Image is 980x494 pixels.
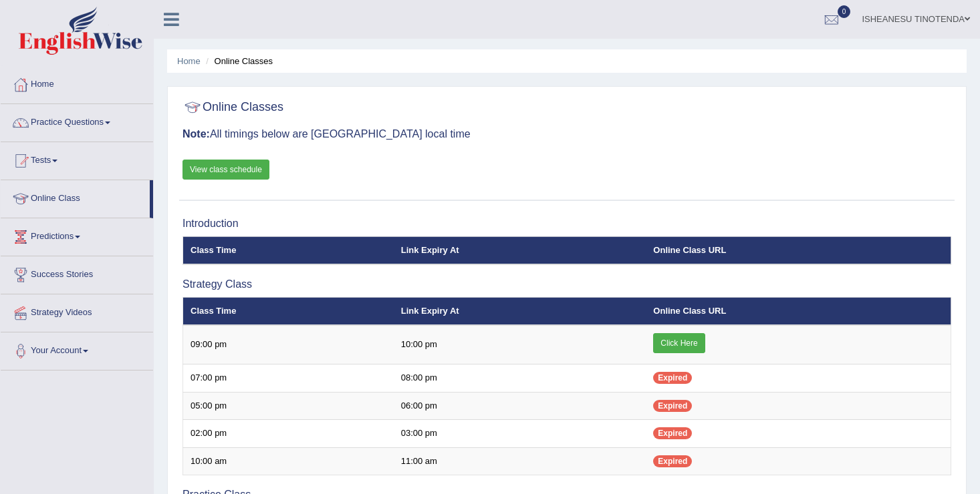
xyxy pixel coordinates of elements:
a: Practice Questions [1,104,153,138]
a: Online Class [1,180,150,214]
th: Link Expiry At [394,236,646,264]
span: Expired [653,372,692,384]
th: Class Time [183,236,394,264]
a: Home [1,66,153,99]
a: Your Account [1,332,153,366]
td: 06:00 pm [394,392,646,420]
td: 08:00 pm [394,364,646,393]
span: 0 [838,5,851,18]
a: Predictions [1,218,153,252]
h3: Introduction [182,218,951,230]
th: Class Time [183,297,394,325]
a: Success Stories [1,256,153,290]
a: Strategy Videos [1,294,153,328]
li: Online Classes [203,55,273,67]
td: 11:00 am [394,447,646,475]
th: Online Class URL [646,297,951,325]
a: Click Here [653,333,705,353]
td: 03:00 pm [394,420,646,448]
h2: Online Classes [182,97,283,117]
a: Home [177,56,201,66]
th: Link Expiry At [394,297,646,325]
th: Online Class URL [646,236,951,264]
span: Expired [653,400,692,412]
h3: Strategy Class [182,278,951,290]
td: 07:00 pm [183,364,394,393]
a: View class schedule [182,160,269,180]
h3: All timings below are [GEOGRAPHIC_DATA] local time [182,128,951,140]
td: 02:00 pm [183,420,394,448]
td: 09:00 pm [183,325,394,364]
td: 05:00 pm [183,392,394,420]
td: 10:00 pm [394,325,646,364]
a: Tests [1,142,153,176]
td: 10:00 am [183,447,394,475]
b: Note: [182,128,210,140]
span: Expired [653,427,692,439]
span: Expired [653,455,692,467]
